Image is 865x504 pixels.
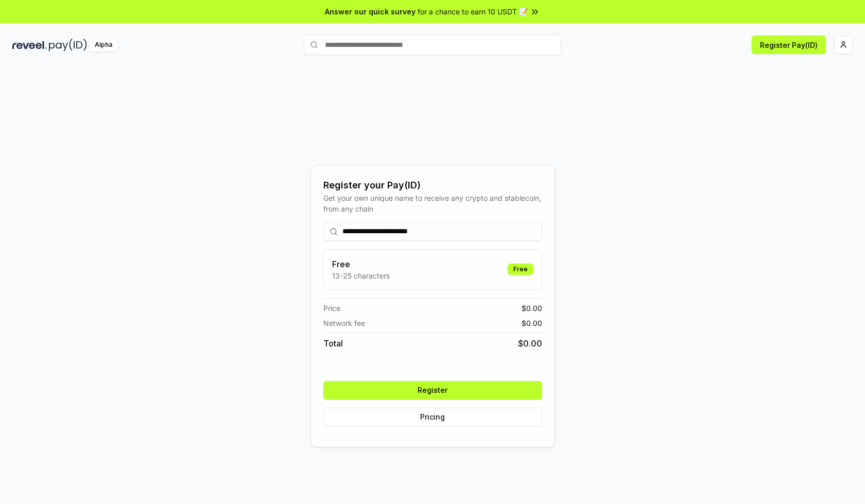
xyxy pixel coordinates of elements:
span: Answer our quick survey [325,6,416,17]
span: Total [323,337,343,350]
button: Register [323,381,542,399]
span: for a chance to earn 10 USDT 📝 [418,6,528,17]
div: Alpha [89,39,118,51]
button: Register Pay(ID) [752,36,826,54]
span: $ 0.00 [522,318,542,328]
div: Free [508,264,533,275]
h3: Free [332,258,390,270]
img: pay_id [49,39,87,51]
button: Pricing [323,408,542,426]
span: Network fee [323,318,365,328]
span: Price [323,303,340,314]
div: Register your Pay(ID) [323,178,542,193]
span: $ 0.00 [518,337,542,350]
span: $ 0.00 [522,303,542,314]
div: Get your own unique name to receive any crypto and stablecoin, from any chain [323,193,542,214]
p: 13-25 characters [332,270,390,281]
img: reveel_dark [12,39,47,51]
